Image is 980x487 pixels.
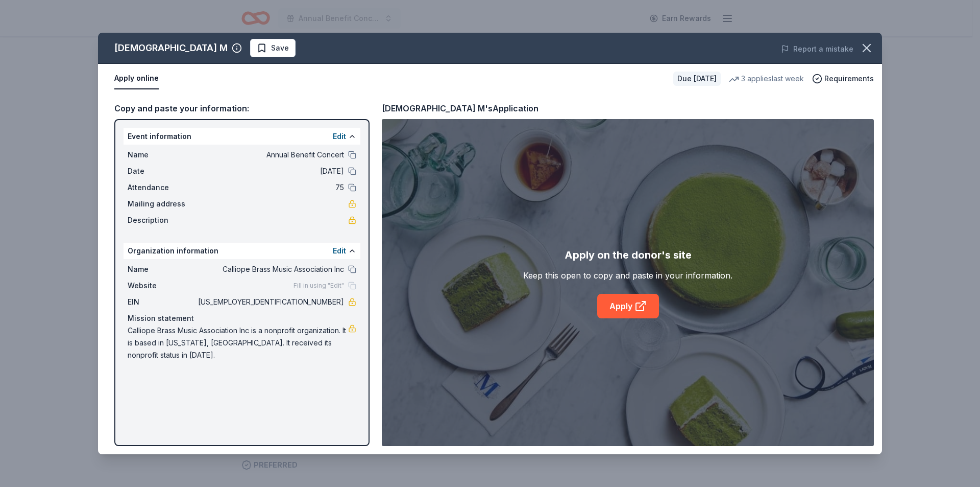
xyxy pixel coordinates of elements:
[729,73,804,85] div: 3 applies last week
[673,72,721,86] div: Due [DATE]
[382,102,538,115] div: [DEMOGRAPHIC_DATA] M's Application
[293,282,344,290] span: Fill in using "Edit"
[565,247,692,263] div: Apply on the donor's site
[128,296,196,308] span: EIN
[128,214,196,226] span: Description
[128,312,356,324] div: Mission statement
[196,165,344,177] span: [DATE]
[128,149,196,161] span: Name
[333,130,346,143] button: Edit
[523,269,732,282] div: Keep this open to copy and paste in your information.
[271,42,289,54] span: Save
[824,73,874,85] span: Requirements
[128,324,348,361] span: Calliope Brass Music Association Inc is a nonprofit organization. It is based in [US_STATE], [GEO...
[597,294,659,318] a: Apply
[128,280,196,292] span: Website
[196,296,344,308] span: [US_EMPLOYER_IDENTIFICATION_NUMBER]
[196,181,344,194] span: 75
[812,73,874,85] button: Requirements
[196,149,344,161] span: Annual Benefit Concert
[114,102,370,115] div: Copy and paste your information:
[128,198,196,210] span: Mailing address
[128,181,196,194] span: Attendance
[128,263,196,275] span: Name
[196,263,344,275] span: Calliope Brass Music Association Inc
[114,68,159,89] button: Apply online
[124,243,360,259] div: Organization information
[114,40,228,56] div: [DEMOGRAPHIC_DATA] M
[250,39,296,57] button: Save
[128,165,196,177] span: Date
[333,245,346,257] button: Edit
[781,43,853,55] button: Report a mistake
[124,128,360,145] div: Event information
